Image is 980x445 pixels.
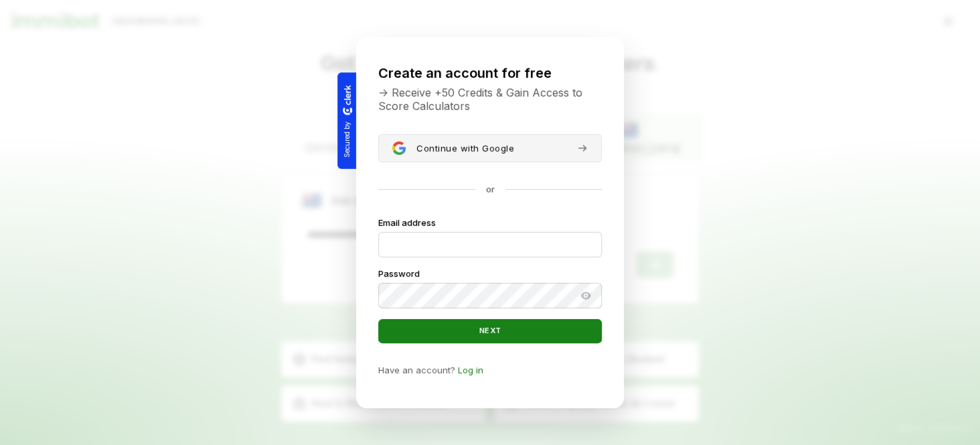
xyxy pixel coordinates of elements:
button: Sign in with GoogleContinue with Google [378,134,602,162]
h1: Create an account for free [378,63,602,83]
p: or [486,184,495,196]
a: Clerk logo [342,84,351,116]
img: Sign in with Google [392,141,406,155]
button: next [378,319,602,343]
span: Continue with Google [416,143,514,153]
p: -> Receive +50 Credits & Gain Access to Score Calculators [378,86,602,113]
p: Secured by [343,121,350,157]
label: Password [378,268,420,280]
label: Email address [378,217,436,229]
span: Have an account? [378,365,455,375]
button: Show password [578,288,594,304]
a: Log in [458,365,483,375]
